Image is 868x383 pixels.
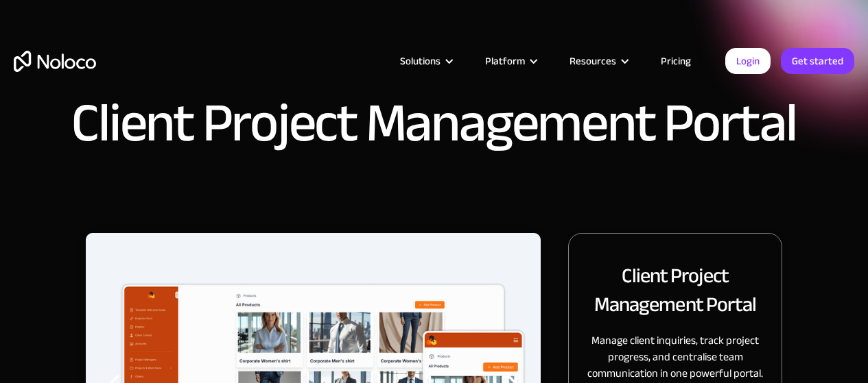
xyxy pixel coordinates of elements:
[781,48,854,74] a: Get started
[585,261,765,319] h2: Client Project Management Portal
[71,96,796,151] h1: Client Project Management Portal
[725,48,771,74] a: Login
[552,52,644,70] div: Resources
[383,52,468,70] div: Solutions
[468,52,552,70] div: Platform
[14,51,96,72] a: home
[400,52,441,70] div: Solutions
[644,52,708,70] a: Pricing
[485,52,525,70] div: Platform
[570,52,616,70] div: Resources
[585,332,765,382] p: Manage client inquiries, track project progress, and centralise team communication in one powerfu...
